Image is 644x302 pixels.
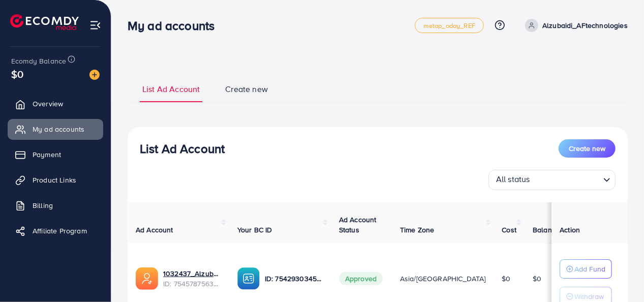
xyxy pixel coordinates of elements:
[33,226,87,236] span: Affiliate Program
[542,19,628,32] p: Alzubaidi_AFtechnologies
[163,268,221,289] div: <span class='underline'>1032437_Alzubaidi_AFtechnologies_1756890713011</span></br>754578756373526...
[423,22,475,29] span: metap_oday_REF
[33,175,76,185] span: Product Links
[560,259,612,279] button: Add Fund
[8,119,103,139] a: My ad accounts
[502,274,511,284] span: $0
[163,268,221,279] a: 1032437_Alzubaidi_AFtechnologies_1756890713011
[415,18,484,33] a: metap_oday_REF
[400,274,486,284] span: Asia/[GEOGRAPHIC_DATA]
[533,225,560,235] span: Balance
[339,215,377,235] span: Ad Account Status
[11,56,66,66] span: Ecomdy Balance
[601,256,636,294] iframe: Chat
[142,83,200,95] span: List Ad Account
[163,279,221,289] span: ID: 7545787563735269394
[339,272,383,285] span: Approved
[559,139,616,158] button: Create new
[533,172,599,188] input: Search for option
[33,200,53,210] span: Billing
[33,99,63,109] span: Overview
[8,195,103,216] a: Billing
[136,225,173,235] span: Ad Account
[488,170,616,190] div: Search for option
[140,141,225,156] h3: List Ad Account
[128,18,223,33] h3: My ad accounts
[8,144,103,165] a: Payment
[494,171,532,188] span: All status
[33,124,84,134] span: My ad accounts
[10,14,79,30] img: logo
[89,70,100,80] img: image
[574,263,605,275] p: Add Fund
[89,19,101,31] img: menu
[8,221,103,241] a: Affiliate Program
[560,225,580,235] span: Action
[11,67,23,81] span: $0
[8,170,103,190] a: Product Links
[502,225,517,235] span: Cost
[237,225,272,235] span: Your BC ID
[136,267,158,290] img: ic-ads-acc.e4c84228.svg
[237,267,260,290] img: ic-ba-acc.ded83a64.svg
[569,143,605,154] span: Create new
[8,94,103,114] a: Overview
[225,83,268,95] span: Create new
[533,274,541,284] span: $0
[265,273,323,285] p: ID: 7542930345903833105
[521,19,628,32] a: Alzubaidi_AFtechnologies
[400,225,434,235] span: Time Zone
[33,149,61,160] span: Payment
